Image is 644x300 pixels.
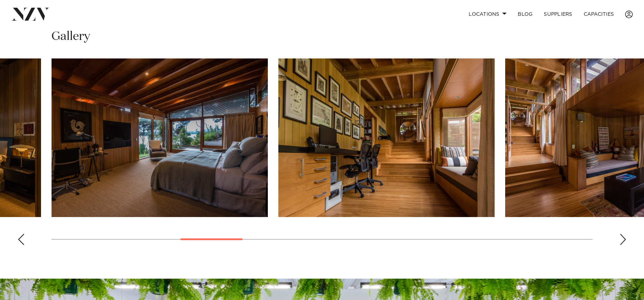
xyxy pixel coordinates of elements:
img: nzv-logo.png [11,8,49,20]
a: Locations [463,7,512,22]
a: SUPPLIERS [538,7,578,22]
swiper-slide: 7 / 21 [278,58,495,217]
a: Capacities [578,7,620,22]
swiper-slide: 6 / 21 [52,58,268,217]
h2: Gallery [52,29,90,44]
a: BLOG [512,7,538,22]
